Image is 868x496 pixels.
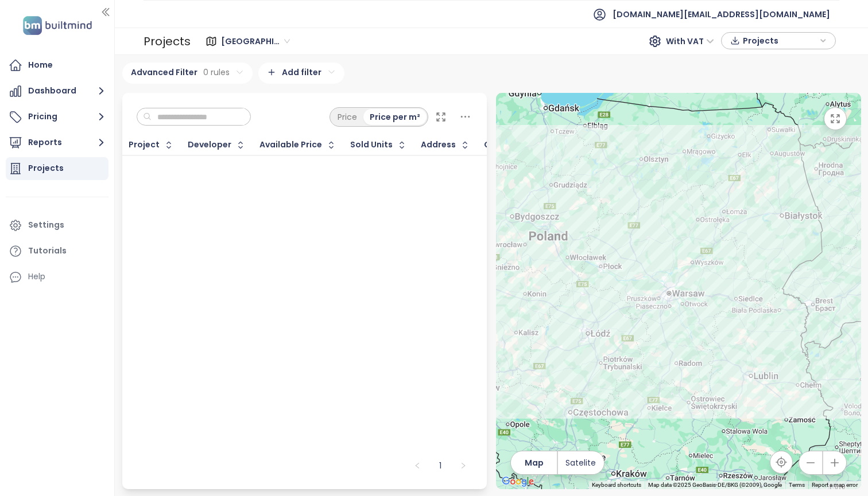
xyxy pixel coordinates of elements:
span: With VAT [666,33,714,50]
a: Report a map error [812,482,858,488]
button: Satelite [558,451,604,474]
a: Projects [6,157,108,180]
span: Warszawa [221,33,290,50]
div: button [727,32,830,49]
div: Developer [188,141,231,149]
a: Open this area in Google Maps (opens a new window) [499,474,537,489]
button: left [408,456,427,475]
a: Settings [6,214,108,237]
a: Terms (opens in new tab) [789,482,805,488]
img: logo [20,14,95,37]
div: Help [6,265,108,288]
li: Next Page [454,456,472,475]
div: Help [28,270,45,284]
span: Satelite [565,456,596,469]
div: Price per m² [363,109,427,125]
div: Advanced Filter [122,63,253,84]
img: Google [499,474,537,489]
div: Settings [28,218,64,232]
button: right [454,456,472,475]
button: Dashboard [6,80,108,103]
a: Tutorials [6,240,108,263]
span: 0 rules [203,66,230,79]
div: Address [421,141,456,149]
span: Map [525,456,544,469]
span: [DOMAIN_NAME][EMAIL_ADDRESS][DOMAIN_NAME] [613,1,830,28]
li: Previous Page [408,456,427,475]
div: Project [129,141,160,149]
div: Price [331,109,363,125]
span: right [460,462,467,469]
a: Home [6,54,108,77]
a: 1 [432,457,449,474]
button: Pricing [6,106,108,128]
div: Home [28,58,53,72]
div: Add filter [258,63,344,84]
div: Tutorials [28,244,67,258]
div: Construction Start [484,141,565,149]
span: Projects [743,32,817,49]
div: Projects [144,30,191,53]
span: Map data ©2025 GeoBasis-DE/BKG (©2009), Google [648,482,782,488]
button: Keyboard shortcuts [592,481,641,489]
div: Available Price [259,141,322,149]
button: Map [511,451,557,474]
li: 1 [431,456,449,475]
button: Reports [6,131,108,154]
div: Projects [28,161,64,175]
span: Sold Units [350,141,393,149]
span: left [414,462,421,469]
